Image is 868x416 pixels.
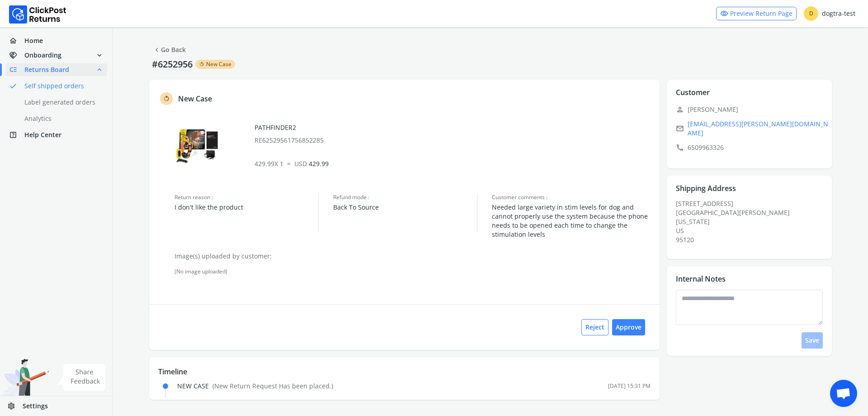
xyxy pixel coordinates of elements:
[830,380,857,407] a: Open chat
[255,123,650,145] div: PATHFINDER2
[199,61,204,68] span: rotate_left
[153,43,186,56] a: Go Back
[804,6,818,21] span: D
[5,34,107,47] a: homeHome
[492,194,651,201] span: Customer comments :
[676,120,829,138] a: email[EMAIL_ADDRESS][PERSON_NAME][DOMAIN_NAME]
[175,203,318,212] span: I don't like the product
[163,93,170,104] span: rotate_left
[802,332,823,349] button: Save
[24,130,61,139] span: Help Center
[5,80,118,92] a: doneSelf shipped orders
[676,87,710,98] p: Customer
[175,252,651,261] p: Image(s) uploaded by customer:
[158,366,651,377] p: Timeline
[255,159,650,168] p: 429.99 X 1
[676,141,684,154] span: call
[294,159,329,168] span: 429.99
[676,226,829,235] div: US
[178,93,212,104] p: New Case
[676,273,726,284] p: Internal Notes
[95,63,104,76] span: expand_less
[24,36,43,45] span: Home
[676,183,736,194] p: Shipping Address
[333,203,477,212] span: Back To Source
[676,199,829,244] div: [STREET_ADDRESS]
[9,63,24,76] span: low_priority
[177,382,333,391] div: NEW CASE
[294,159,307,168] span: USD
[676,122,684,135] span: email
[287,159,291,168] span: =
[5,129,107,141] a: help_centerHelp Center
[149,42,189,58] button: chevron_leftGo Back
[24,51,61,60] span: Onboarding
[7,400,23,412] span: settings
[24,65,69,74] span: Returns Board
[676,208,829,217] div: [GEOGRAPHIC_DATA][PERSON_NAME]
[175,194,318,201] span: Return reason :
[9,5,66,24] img: Logo
[206,61,231,68] span: New Case
[9,129,24,141] span: help_center
[612,319,645,335] button: Approve
[333,194,477,201] span: Refund mode :
[5,96,118,109] a: Label generated orders
[23,402,48,411] span: Settings
[676,217,829,226] div: [US_STATE]
[492,203,651,239] span: Needed large variety in stim levels for dog and cannot properly use the system because the phone ...
[95,49,104,62] span: expand_more
[57,364,106,391] img: share feedback
[153,43,161,56] span: chevron_left
[676,103,684,116] span: person
[9,34,24,47] span: home
[5,112,118,125] a: Analytics
[608,383,651,390] div: [DATE] 15:31 PM
[581,319,609,335] button: Reject
[720,7,728,20] span: visibility
[9,49,24,62] span: handshake
[676,235,829,244] div: 95120
[804,6,855,21] div: dogtra-test
[255,136,650,145] p: RE62529561756852285
[676,141,829,154] p: 6509963326
[676,103,829,116] p: [PERSON_NAME]
[9,80,17,92] span: done
[175,268,651,275] div: (No image uploaded)
[212,382,333,390] span: ( New Return Request Has been placed. )
[149,58,195,71] p: #6252956
[716,7,797,20] a: visibilityPreview Return Page
[175,123,220,168] img: row_image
